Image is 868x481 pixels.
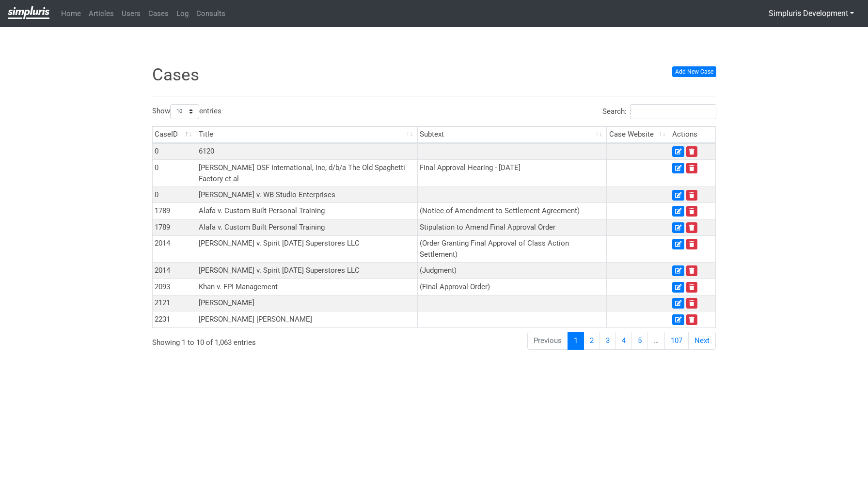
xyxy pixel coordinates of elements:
td: 0 [153,186,197,203]
a: Consults [192,4,229,23]
td: [PERSON_NAME] v. WB Studio Enterprises [196,186,417,203]
td: 2121 [153,295,197,311]
button: Simpluris Development [762,4,860,23]
label: Show entries [152,104,221,119]
th: Actions [670,126,715,143]
a: Users [118,4,144,23]
a: Edit Case [672,314,684,325]
td: [PERSON_NAME] OSF International, Inc, d/b/a The Old Spaghetti Factory et al [196,159,417,186]
td: 2093 [153,279,197,295]
a: Delete Case [686,265,697,276]
a: Edit Case [672,163,684,173]
th: Subtext: activate to sort column ascending [418,126,607,143]
div: Showing 1 to 10 of 1,063 entries [152,331,379,348]
td: 0 [153,159,197,186]
td: 2014 [153,235,197,263]
a: Delete Case [686,298,697,309]
a: Delete Case [686,282,697,293]
a: Edit Case [672,239,684,249]
a: Edit Case [672,298,684,309]
td: Final Approval Hearing - [DATE] [418,159,607,186]
a: Edit Case [672,190,684,201]
a: 107 [664,332,689,350]
td: (Judgment) [418,262,607,279]
input: Search: [630,104,716,119]
a: 5 [631,332,648,350]
th: CaseID: activate to sort column descending [153,126,197,143]
td: [PERSON_NAME] [196,295,417,311]
a: Articles [85,4,118,23]
td: 0 [153,143,197,160]
a: 3 [600,332,616,350]
a: Cases [144,4,173,23]
td: Alafa v. Custom Built Personal Training [196,219,417,235]
a: Edit Case [672,265,684,276]
a: Delete Case [686,222,697,233]
td: Khan v. FPI Management [196,279,417,295]
a: Home [57,4,85,23]
a: Delete Case [686,314,697,325]
td: 2014 [153,262,197,279]
a: Add New Case [672,66,716,77]
td: [PERSON_NAME] v. Spirit [DATE] Superstores LLC [196,262,417,279]
td: 6120 [196,143,417,160]
td: [PERSON_NAME] [PERSON_NAME] [196,311,417,327]
a: 2 [584,332,600,350]
td: 1789 [153,202,197,219]
a: Edit Case [672,206,684,217]
a: Delete Case [686,239,697,249]
a: Next [688,332,716,350]
a: Delete Case [686,206,697,217]
a: 4 [615,332,632,350]
td: (Final Approval Order) [418,279,607,295]
a: Delete Case [686,190,697,201]
td: 1789 [153,219,197,235]
a: Edit Case [672,222,684,233]
td: Alafa v. Custom Built Personal Training [196,202,417,219]
th: Title: activate to sort column ascending [196,126,417,143]
span: Cases [152,65,199,85]
td: (Notice of Amendment to Settlement Agreement) [418,202,607,219]
label: Search: [602,104,716,119]
a: 1 [568,332,584,350]
img: Privacy-class-action [8,6,49,19]
a: Delete Case [686,163,697,173]
a: Log [173,4,192,23]
select: Showentries [170,104,199,119]
a: Edit Case [672,282,684,293]
th: Case Website: activate to sort column ascending [607,126,670,143]
a: Edit Case [672,146,684,157]
td: Stipulation to Amend Final Approval Order [418,219,607,235]
td: (Order Granting Final Approval of Class Action Settlement) [418,235,607,263]
td: 2231 [153,311,197,327]
td: [PERSON_NAME] v. Spirit [DATE] Superstores LLC [196,235,417,263]
a: Delete Case [686,146,697,157]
